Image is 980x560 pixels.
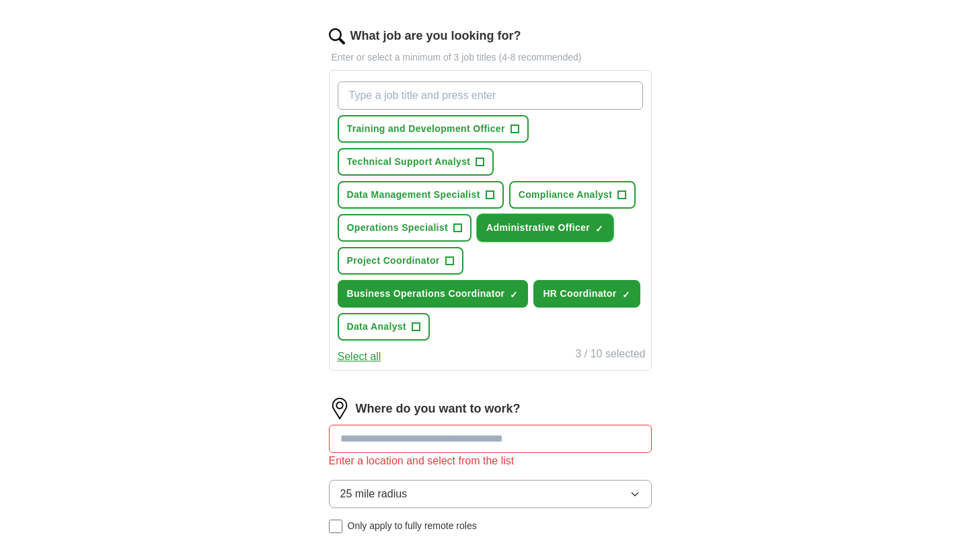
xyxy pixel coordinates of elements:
[347,254,440,268] span: Project Coordinator
[519,188,613,202] span: Compliance Analyst
[356,400,521,418] label: Where do you want to work?
[338,148,494,176] button: Technical Support Analyst
[595,223,603,234] span: ✓
[477,214,613,242] button: Administrative Officer✓
[348,519,477,533] span: Only apply to fully remote roles
[486,221,590,235] span: Administrative Officer
[510,289,518,300] span: ✓
[329,453,652,469] div: Enter a location and select from the list
[575,346,645,365] div: 3 / 10 selected
[340,486,408,502] span: 25 mile radius
[338,81,643,110] input: Type a job title and press enter
[350,27,521,45] label: What job are you looking for?
[329,28,345,44] img: search.png
[329,520,342,533] input: Only apply to fully remote roles
[347,155,471,169] span: Technical Support Analyst
[347,188,480,202] span: Data Management Specialist
[338,313,430,341] button: Data Analyst
[329,398,350,419] img: location.png
[338,349,381,365] button: Select all
[338,247,463,275] button: Project Coordinator
[347,122,505,136] span: Training and Development Officer
[622,289,630,300] span: ✓
[347,320,407,334] span: Data Analyst
[509,181,636,209] button: Compliance Analyst
[338,115,529,143] button: Training and Development Officer
[338,214,472,242] button: Operations Specialist
[543,287,616,301] span: HR Coordinator
[329,480,652,508] button: 25 mile radius
[338,181,504,209] button: Data Management Specialist
[338,280,529,308] button: Business Operations Coordinator✓
[533,280,640,308] button: HR Coordinator✓
[329,50,652,65] p: Enter or select a minimum of 3 job titles (4-8 recommended)
[347,221,449,235] span: Operations Specialist
[347,287,505,301] span: Business Operations Coordinator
